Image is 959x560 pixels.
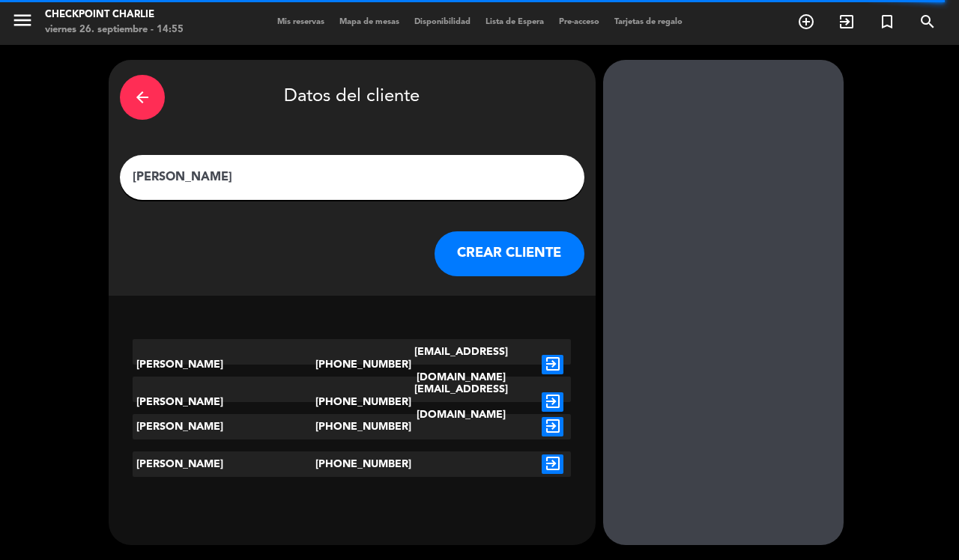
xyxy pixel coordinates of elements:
[838,13,856,31] i: exit_to_app
[919,13,937,31] i: search
[407,18,478,26] span: Disponibilidad
[607,18,690,26] span: Tarjetas de regalo
[133,339,315,390] div: [PERSON_NAME]
[315,451,389,477] div: [PHONE_NUMBER]
[270,18,332,26] span: Mis reservas
[45,22,184,37] div: viernes 26. septiembre - 14:55
[797,13,815,31] i: add_circle_outline
[542,355,563,374] i: exit_to_app
[315,377,389,427] div: [PHONE_NUMBER]
[332,18,407,26] span: Mapa de mesas
[551,18,607,26] span: Pre-acceso
[133,377,315,427] div: [PERSON_NAME]
[542,454,563,474] i: exit_to_app
[131,167,573,188] input: Escriba nombre, correo electrónico o número de teléfono...
[542,392,563,412] i: exit_to_app
[435,231,584,276] button: CREAR CLIENTE
[133,451,315,477] div: [PERSON_NAME]
[120,71,584,124] div: Datos del cliente
[478,18,551,26] span: Lista de Espera
[878,13,896,31] i: turned_in_not
[388,377,534,427] div: [EMAIL_ADDRESS][DOMAIN_NAME]
[133,88,151,106] i: arrow_back
[315,339,389,390] div: [PHONE_NUMBER]
[542,417,563,436] i: exit_to_app
[11,9,34,31] i: menu
[388,339,534,390] div: [EMAIL_ADDRESS][DOMAIN_NAME]
[315,414,389,439] div: [PHONE_NUMBER]
[45,7,184,22] div: Checkpoint Charlie
[133,414,315,439] div: [PERSON_NAME]
[11,9,34,37] button: menu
